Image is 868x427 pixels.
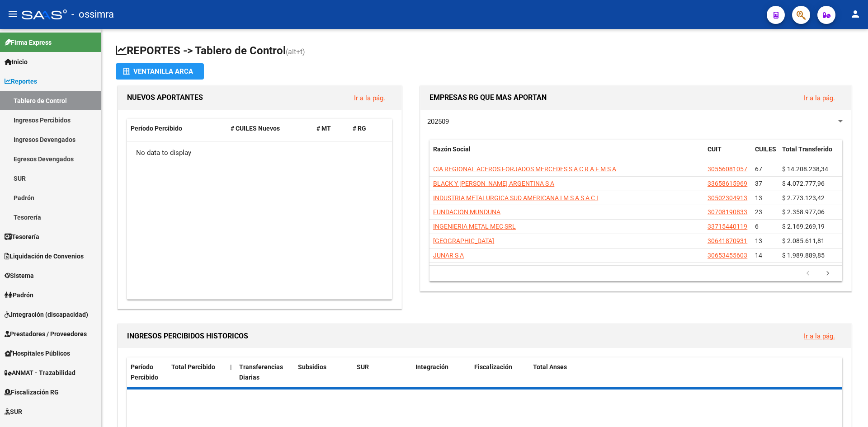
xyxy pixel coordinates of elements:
span: Liquidación de Convenios [5,251,84,261]
span: 13 [755,194,762,202]
mat-icon: menu [7,9,18,19]
span: 30708190833 [708,208,747,216]
datatable-header-cell: Subsidios [294,357,353,387]
span: 33658615969 [708,180,747,187]
span: CIA REGIONAL ACEROS FORJADOS MERCEDES S A C R A F M S A [433,165,616,173]
span: 202509 [427,117,449,126]
a: Ir a la pág. [354,94,385,102]
span: Padrón [5,290,33,300]
span: (alt+t) [286,47,305,56]
a: Ir a la pág. [804,94,835,102]
span: Hospitales Públicos [5,348,70,358]
span: Tesorería [5,232,39,242]
span: Fiscalización RG [5,387,59,397]
span: Inicio [5,57,28,67]
span: 30502304913 [708,194,747,202]
div: Ventanilla ARCA [123,63,197,80]
span: $ 2.773.123,42 [782,194,825,202]
span: Período Percibido [131,125,182,132]
span: 67 [755,165,762,173]
div: No data to display [127,141,392,164]
datatable-header-cell: Período Percibido [127,357,168,387]
span: [GEOGRAPHIC_DATA] [433,237,494,244]
span: 30556081057 [708,165,747,173]
span: JUNAR S A [433,252,464,259]
span: $ 2.358.977,06 [782,208,825,216]
span: Total Transferido [782,145,832,153]
span: Firma Express [5,38,52,47]
datatable-header-cell: CUIT [704,140,751,169]
a: Ir a la pág. [804,332,835,340]
span: FUNDACION MUNDUNA [433,208,500,216]
span: 6 [755,223,759,230]
span: # MT [316,125,331,132]
span: CUILES [755,145,776,153]
span: SUR [357,363,369,371]
span: 23 [755,208,762,216]
a: go to previous page [799,269,816,279]
span: Sistema [5,271,34,281]
span: Fiscalización [474,363,512,371]
datatable-header-cell: CUILES [751,140,778,169]
datatable-header-cell: # MT [313,119,349,138]
button: Ir a la pág. [797,328,842,344]
span: $ 2.085.611,81 [782,237,825,244]
span: - ossimra [71,5,114,24]
iframe: Intercom live chat [837,396,859,418]
span: 33715440119 [708,223,747,230]
span: 13 [755,237,762,244]
span: # CUILES Nuevos [231,125,280,132]
span: Integración [415,363,448,371]
span: $ 2.169.269,19 [782,223,825,230]
datatable-header-cell: Fiscalización [471,357,529,387]
span: 30641870931 [708,237,747,244]
mat-icon: person [850,9,861,19]
span: INGENIERIA METAL MEC SRL [433,223,516,230]
span: Transferencias Diarias [239,363,283,381]
datatable-header-cell: Total Percibido [168,357,226,387]
datatable-header-cell: Transferencias Diarias [236,357,294,387]
span: NUEVOS APORTANTES [127,93,203,102]
datatable-header-cell: | [226,357,236,387]
span: BLACK Y [PERSON_NAME] ARGENTINA S A [433,180,554,187]
a: go to next page [819,269,836,279]
button: Ventanilla ARCA [116,63,204,80]
span: Razón Social [433,145,471,153]
span: Total Anses [533,363,567,371]
datatable-header-cell: # CUILES Nuevos [227,119,313,138]
span: Total Percibido [171,363,215,371]
span: ANMAT - Trazabilidad [5,368,75,378]
span: 14 [755,252,762,259]
span: CUIT [708,145,722,153]
span: Integración (discapacidad) [5,310,88,319]
span: INGRESOS PERCIBIDOS HISTORICOS [127,332,248,340]
button: Ir a la pág. [347,89,392,106]
datatable-header-cell: SUR [353,357,412,387]
span: Subsidios [298,363,326,371]
span: # RG [353,125,366,132]
span: $ 14.208.238,34 [782,165,828,173]
span: INDUSTRIA METALURGICA SUD AMERICANA I M S A S A C I [433,194,598,202]
span: $ 1.989.889,85 [782,252,825,259]
span: EMPRESAS RG QUE MAS APORTAN [429,93,547,102]
span: | [230,363,232,371]
datatable-header-cell: Total Anses [529,357,835,387]
span: SUR [5,407,22,417]
datatable-header-cell: Total Transferido [778,140,842,169]
datatable-header-cell: Razón Social [429,140,704,169]
span: Período Percibido [131,363,158,381]
datatable-header-cell: # RG [349,119,385,138]
span: $ 4.072.777,96 [782,180,825,187]
datatable-header-cell: Período Percibido [127,119,227,138]
span: 37 [755,180,762,187]
span: Reportes [5,76,37,86]
h1: REPORTES -> Tablero de Control [116,43,854,59]
span: 30653455603 [708,252,747,259]
button: Ir a la pág. [797,89,842,106]
span: Prestadores / Proveedores [5,329,87,339]
datatable-header-cell: Integración [412,357,471,387]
